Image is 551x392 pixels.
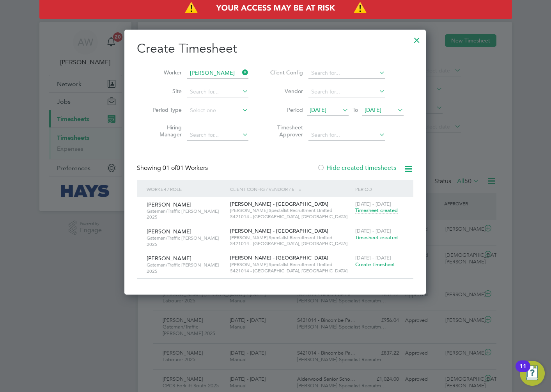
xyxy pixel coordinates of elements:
span: [DATE] [310,106,326,113]
span: S421014 - [GEOGRAPHIC_DATA], [GEOGRAPHIC_DATA] [230,268,351,274]
label: Site [147,88,182,95]
span: [PERSON_NAME] - [GEOGRAPHIC_DATA] [230,228,328,234]
input: Search for... [187,130,248,141]
input: Select one [187,105,248,116]
label: Client Config [268,69,303,76]
button: Open Resource Center, 11 new notifications [520,361,545,386]
span: 01 of [163,164,177,172]
h2: Create Timesheet [137,41,413,57]
span: Timesheet created [355,207,398,214]
span: [PERSON_NAME] Specialist Recruitment Limited [230,207,351,214]
label: Hiring Manager [147,124,182,138]
label: Vendor [268,88,303,95]
span: [DATE] - [DATE] [355,254,391,261]
span: [PERSON_NAME] Specialist Recruitment Limited [230,261,351,268]
span: [PERSON_NAME] [147,201,191,208]
span: [DATE] - [DATE] [355,228,391,234]
div: 11 [519,366,526,376]
div: Showing [137,164,209,172]
input: Search for... [308,68,385,79]
span: S421014 - [GEOGRAPHIC_DATA], [GEOGRAPHIC_DATA] [230,214,351,220]
label: Hide created timesheets [317,164,396,172]
span: [PERSON_NAME] [147,255,191,262]
div: Period [353,180,406,198]
span: Gateman/Traffic [PERSON_NAME] 2025 [147,208,224,220]
span: 01 Workers [163,164,208,172]
span: [PERSON_NAME] - [GEOGRAPHIC_DATA] [230,254,328,261]
span: Gateman/Traffic [PERSON_NAME] 2025 [147,235,224,247]
input: Search for... [308,130,385,141]
label: Period [268,106,303,113]
span: Gateman/Traffic [PERSON_NAME] 2025 [147,262,224,274]
label: Timesheet Approver [268,124,303,138]
div: Worker / Role [145,180,228,198]
span: Create timesheet [355,261,395,268]
span: Timesheet created [355,234,398,241]
span: [DATE] [365,106,381,113]
span: [PERSON_NAME] Specialist Recruitment Limited [230,235,351,241]
span: [PERSON_NAME] [147,228,191,235]
input: Search for... [308,87,385,97]
span: S421014 - [GEOGRAPHIC_DATA], [GEOGRAPHIC_DATA] [230,240,351,247]
span: [PERSON_NAME] - [GEOGRAPHIC_DATA] [230,201,328,207]
span: To [350,105,360,115]
div: Client Config / Vendor / Site [228,180,353,198]
span: [DATE] - [DATE] [355,201,391,207]
input: Search for... [187,87,248,97]
label: Period Type [147,106,182,113]
input: Search for... [187,68,248,79]
label: Worker [147,69,182,76]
